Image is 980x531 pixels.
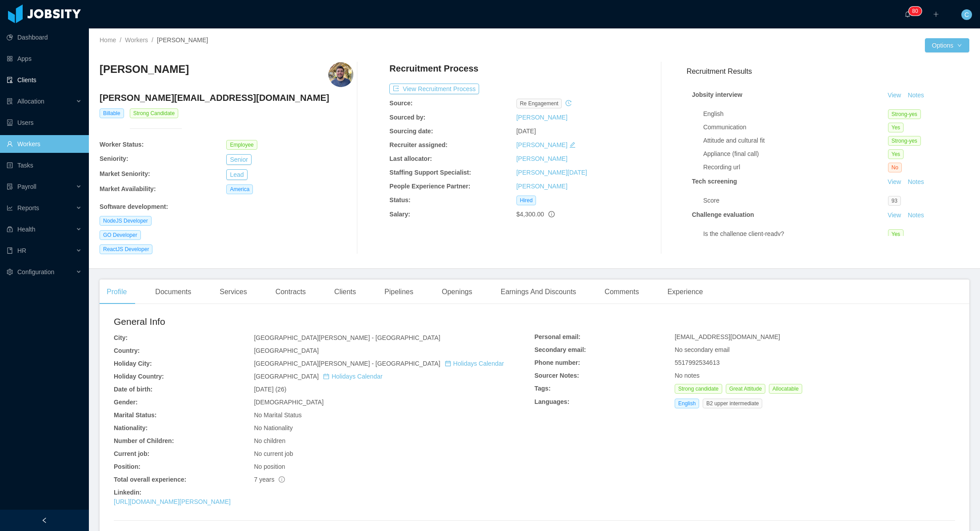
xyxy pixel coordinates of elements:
h3: [PERSON_NAME] [100,62,189,76]
span: Strong-yes [888,136,921,146]
b: Nationality: [114,424,148,431]
a: icon: calendarHolidays Calendar [445,360,504,367]
div: Profile [100,279,134,304]
div: Is the challenge client-ready? [703,229,888,239]
span: re engagement [516,99,562,108]
b: Secondary email: [535,346,586,353]
b: Holiday Country: [114,373,164,380]
span: Configuration [17,268,54,275]
b: Phone number: [535,359,580,366]
h3: Recruitment Results [687,66,969,77]
span: No [888,163,902,172]
b: Staffing Support Specialist: [389,169,471,176]
span: English [675,399,699,408]
span: 93 [888,196,901,206]
i: icon: line-chart [7,205,13,211]
b: Total overall experience: [114,476,186,483]
h2: General Info [114,315,535,329]
span: 7 years [254,476,285,483]
span: Yes [888,149,904,159]
div: Pipelines [377,279,420,304]
b: Source: [389,100,412,107]
i: icon: history [565,100,572,106]
i: icon: file-protect [7,184,13,190]
span: B2 upper intermediate [703,399,762,408]
span: No current job [254,450,293,457]
button: Notes [904,90,928,101]
b: Market Seniority: [100,170,150,177]
b: Country: [114,347,140,354]
b: Current job: [114,450,149,457]
a: icon: profileTasks [7,156,82,174]
span: ReactJS Developer [100,244,152,254]
button: Senior [226,154,251,165]
b: Worker Status: [100,141,144,148]
span: No notes [675,372,700,379]
a: [PERSON_NAME] [516,141,568,148]
a: Workers [125,36,148,44]
i: icon: book [7,248,13,254]
span: [EMAIL_ADDRESS][DOMAIN_NAME] [675,333,780,340]
a: icon: robotUsers [7,114,82,132]
i: icon: solution [7,98,13,104]
i: icon: calendar [323,373,329,379]
a: View [884,92,904,99]
span: [GEOGRAPHIC_DATA][PERSON_NAME] - [GEOGRAPHIC_DATA] [254,360,504,367]
button: Notes [904,177,928,188]
span: No Nationality [254,424,292,431]
a: icon: auditClients [7,71,82,89]
span: [PERSON_NAME] [157,36,208,44]
span: info-circle [548,211,555,217]
span: NodeJS Developer [100,216,152,226]
span: [DATE] [516,128,536,135]
b: Marital Status: [114,411,156,419]
span: Employee [226,140,257,150]
b: Last allocator: [389,155,432,162]
a: View [884,212,904,219]
span: Health [17,226,35,233]
span: / [120,36,121,44]
b: Sourced by: [389,114,425,121]
strong: Jobsity interview [692,91,743,98]
b: Languages: [535,398,570,405]
b: Gender: [114,399,138,406]
b: City: [114,334,128,341]
div: Appliance (final call) [703,149,888,159]
button: Notes [904,210,928,221]
span: [DEMOGRAPHIC_DATA] [254,399,324,406]
a: View [884,178,904,185]
h4: [PERSON_NAME][EMAIL_ADDRESS][DOMAIN_NAME] [100,92,353,104]
b: Date of birth: [114,386,152,393]
b: People Experience Partner: [389,183,470,190]
span: No position [254,463,285,470]
span: HR [17,247,26,254]
i: icon: plus [933,11,939,17]
span: $4,300.00 [516,211,544,218]
span: / [152,36,153,44]
span: info-circle [279,476,285,483]
b: Tags: [535,385,551,392]
i: icon: calendar [445,360,451,367]
span: Allocatable [769,384,802,394]
a: [URL][DOMAIN_NAME][PERSON_NAME] [114,498,231,505]
span: GO Developer [100,230,141,240]
i: icon: medicine-box [7,226,13,232]
b: Sourcing date: [389,128,433,135]
a: icon: userWorkers [7,135,82,153]
div: Openings [435,279,480,304]
span: [GEOGRAPHIC_DATA][PERSON_NAME] - [GEOGRAPHIC_DATA] [254,334,440,341]
b: Holiday City: [114,360,152,367]
span: C [964,9,969,20]
a: icon: pie-chartDashboard [7,28,82,46]
span: No children [254,437,285,444]
b: Status: [389,196,410,204]
sup: 80 [908,7,921,16]
div: Communication [703,123,888,132]
a: [PERSON_NAME] [516,183,568,190]
div: Attitude and cultural fit [703,136,888,145]
div: Services [212,279,254,304]
button: Lead [226,169,247,180]
span: [DATE] (26) [254,386,286,393]
p: 8 [912,7,915,16]
span: Great Attitude [726,384,765,394]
